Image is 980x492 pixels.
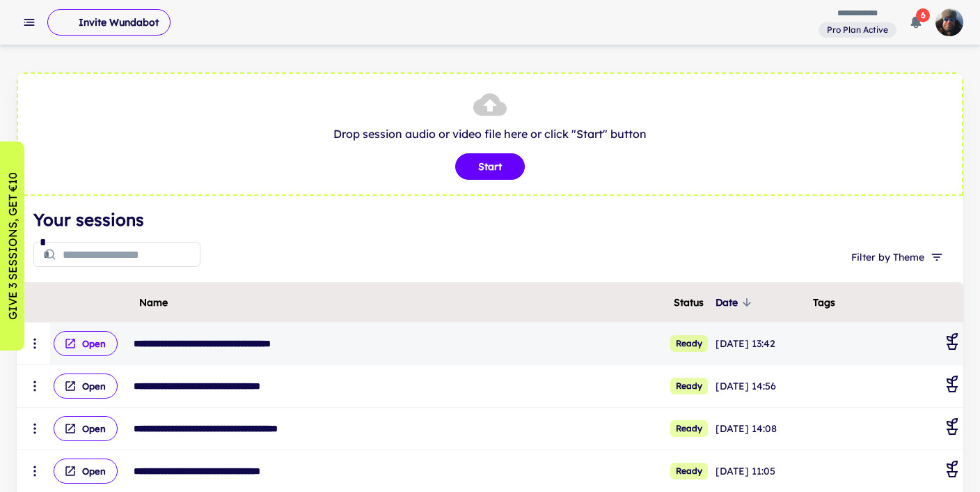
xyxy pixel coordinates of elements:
span: Invite Wundabot to record a meeting [47,8,171,36]
a: View and manage your current plan and billing details. [819,21,896,38]
div: Coaching [944,333,961,354]
button: Filter by Theme [846,245,947,270]
span: Status [674,294,704,311]
button: Start [455,153,525,180]
img: photoURL [935,8,963,36]
span: Ready [670,378,708,394]
td: [DATE] 14:56 [713,365,810,408]
span: Ready [670,420,708,437]
button: Open [54,416,118,441]
button: Open [54,331,118,356]
td: [DATE] 14:08 [713,408,810,450]
span: Ready [670,335,708,352]
div: Coaching [944,418,961,439]
button: 6 [902,8,930,36]
div: Coaching [944,461,961,482]
span: Pro Plan Active [821,24,894,36]
span: Ready [670,463,708,479]
td: [DATE] 13:42 [713,323,810,365]
button: Open [54,459,118,484]
p: Drop session audio or video file here or click "Start" button [32,125,948,142]
div: Coaching [944,376,961,397]
span: Date [716,294,756,311]
p: GIVE 3 SESSIONS, GET €10 [4,172,21,320]
button: Open [54,374,118,399]
h4: Your sessions [33,207,947,232]
span: View and manage your current plan and billing details. [819,22,896,36]
span: Name [139,294,168,311]
span: Tags [813,294,835,311]
button: Invite Wundabot [47,9,171,36]
span: 6 [916,8,930,22]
